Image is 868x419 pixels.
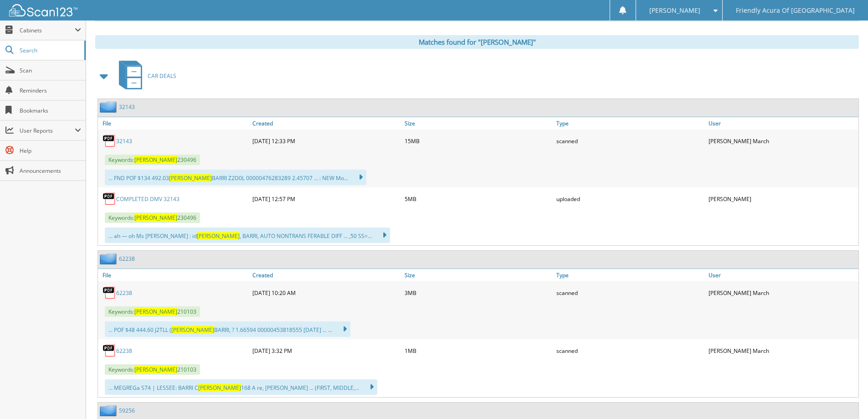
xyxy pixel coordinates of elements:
[402,117,555,129] a: Size
[20,107,81,114] span: Bookmarks
[20,147,81,155] span: Help
[105,212,200,223] span: Keywords: 230496
[20,167,81,175] span: Announcements
[100,405,119,416] img: folder2.png
[113,58,176,94] a: CAR DEALS
[706,117,858,129] a: User
[706,190,858,208] div: [PERSON_NAME]
[197,232,240,240] span: [PERSON_NAME]
[95,35,859,49] div: Matches found for "[PERSON_NAME]"
[706,341,858,360] div: [PERSON_NAME] March
[103,344,116,357] img: PDF.png
[105,306,200,317] span: Keywords: 210103
[554,284,706,302] div: scanned
[250,341,402,360] div: [DATE] 3:32 PM
[171,326,214,334] span: [PERSON_NAME]
[554,269,706,281] a: Type
[134,308,177,316] span: [PERSON_NAME]
[20,127,75,134] span: User Reports
[100,101,119,113] img: folder2.png
[198,384,241,392] span: [PERSON_NAME]
[402,190,555,208] div: 5MB
[105,228,390,243] div: ... ah — oh Ms [PERSON_NAME] : id , BARRI, AUTO NONTRANS FERABLE DIFF ... ,50 SS=...
[105,321,350,337] div: ... POF $48 444.60 J2TLL ( BARRI, ? 1.66594 00000453818555 [DATE] ... ...
[119,103,135,111] a: 32143
[116,347,132,355] a: 62238
[250,190,402,208] div: [DATE] 12:57 PM
[402,341,555,360] div: 1MB
[402,284,555,302] div: 3MB
[554,117,706,129] a: Type
[100,253,119,264] img: folder2.png
[134,366,177,373] span: [PERSON_NAME]
[105,379,377,395] div: ... MEGREGa S74 | LESSEE: BARRI C 168 A re, [PERSON_NAME] ... (FIRST, MIDDLE,...
[134,214,177,222] span: [PERSON_NAME]
[706,284,858,302] div: [PERSON_NAME] March
[250,284,402,302] div: [DATE] 10:20 AM
[116,195,180,203] a: COMPLETED DMV 32143
[706,269,858,281] a: User
[402,132,555,150] div: 15MB
[9,4,77,16] img: scan123-logo-white.svg
[105,170,366,185] div: ... FND POF $134 492.03 BARRI Z2D0L 00000476283289 2.45707 ... : NEW Mo...
[134,156,177,164] span: [PERSON_NAME]
[822,375,868,419] iframe: Chat Widget
[250,269,402,281] a: Created
[105,364,200,375] span: Keywords: 210103
[103,192,116,206] img: PDF.png
[105,155,200,165] span: Keywords: 230496
[119,255,135,263] a: 62238
[250,132,402,150] div: [DATE] 12:33 PM
[116,289,132,297] a: 62238
[706,132,858,150] div: [PERSON_NAME] March
[402,269,555,281] a: Size
[98,269,250,281] a: File
[20,87,81,94] span: Reminders
[736,8,855,13] span: Friendly Acura Of [GEOGRAPHIC_DATA]
[148,72,176,80] span: CAR DEALS
[169,174,212,182] span: [PERSON_NAME]
[119,407,135,414] a: 59256
[116,137,132,145] a: 32143
[20,67,81,74] span: Scan
[20,47,80,54] span: Search
[649,8,700,13] span: [PERSON_NAME]
[554,132,706,150] div: scanned
[98,117,250,129] a: File
[554,341,706,360] div: scanned
[554,190,706,208] div: uploaded
[103,286,116,300] img: PDF.png
[250,117,402,129] a: Created
[20,26,75,34] span: Cabinets
[103,134,116,148] img: PDF.png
